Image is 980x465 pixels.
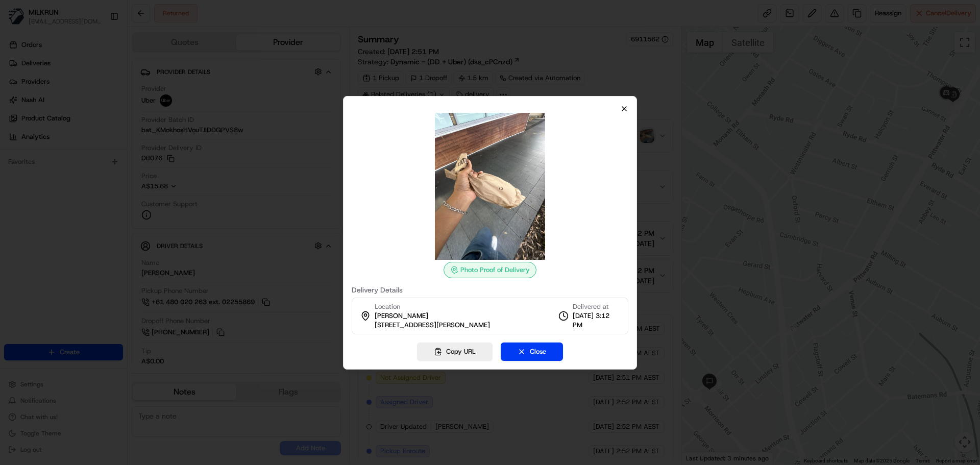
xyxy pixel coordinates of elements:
[375,302,400,311] span: Location
[375,311,428,321] span: [PERSON_NAME]
[573,311,620,330] span: [DATE] 3:12 PM
[501,342,563,361] button: Close
[375,321,490,330] span: [STREET_ADDRESS][PERSON_NAME]
[416,113,563,260] img: photo_proof_of_delivery image
[444,262,536,278] div: Photo Proof of Delivery
[417,342,493,361] button: Copy URL
[352,286,628,293] label: Delivery Details
[573,302,620,311] span: Delivered at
